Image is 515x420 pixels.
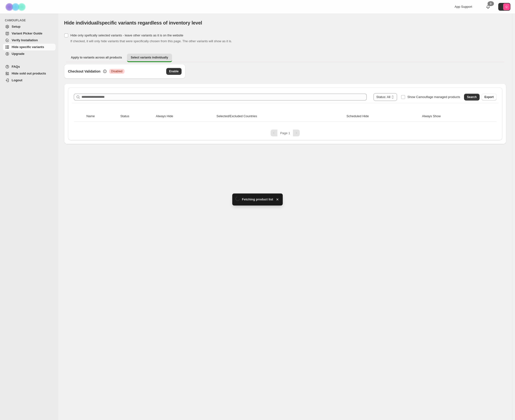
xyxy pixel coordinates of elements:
[12,38,38,42] span: Verify Installation
[3,63,56,70] a: FAQs
[119,111,154,122] th: Status
[154,111,215,122] th: Always Hide
[12,25,20,28] span: Setup
[503,3,510,10] span: Avatar with initials Q
[407,95,460,99] span: Show Camouflage managed products
[484,95,494,99] span: Export
[3,77,56,84] a: Logout
[506,5,508,8] text: Q
[3,23,56,30] a: Setup
[166,68,182,75] button: Enable
[486,4,490,9] a: 0
[467,95,477,99] span: Search
[169,69,179,73] span: Enable
[127,54,172,62] button: Select variants individually
[67,54,126,61] button: Apply to variants across all products
[85,111,119,122] th: Name
[131,56,168,59] span: Select variants individually
[71,56,122,59] span: Apply to variants across all products
[70,39,232,43] span: If checked, it will only hide variants that were specifically chosen from this page. The other va...
[421,111,485,122] th: Always Show
[12,78,22,82] span: Logout
[345,111,421,122] th: Scheduled Hide
[280,131,290,135] span: Page 1
[68,69,100,74] h3: Checkout Validation
[12,45,44,49] span: Hide specific variants
[12,32,42,35] span: Variant Picker Guide
[70,33,183,37] span: Hide only spefically selected variants - leave other variants as it is on the website
[488,1,494,6] div: 0
[3,70,56,77] a: Hide sold out products
[4,0,28,14] img: Camouflage
[498,3,510,11] button: Avatar with initials Q
[215,111,345,122] th: Selected/Excluded Countries
[12,52,25,56] span: Upgrade
[482,94,497,100] button: Export
[72,130,498,136] nav: Pagination
[3,30,56,37] a: Variant Picker Guide
[12,72,46,75] span: Hide sold out products
[12,65,20,68] span: FAQs
[242,197,273,202] span: Fetching product list
[464,94,480,100] button: Search
[455,5,472,8] span: App Support
[64,64,506,144] div: Select variants individually
[64,20,202,25] span: Hide individual/specific variants regardless of inventory level
[3,44,56,50] a: Hide specific variants
[3,50,56,57] a: Upgrade
[5,18,56,22] span: CAMOUFLAGE
[3,37,56,44] a: Verify Installation
[111,69,123,73] span: Disabled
